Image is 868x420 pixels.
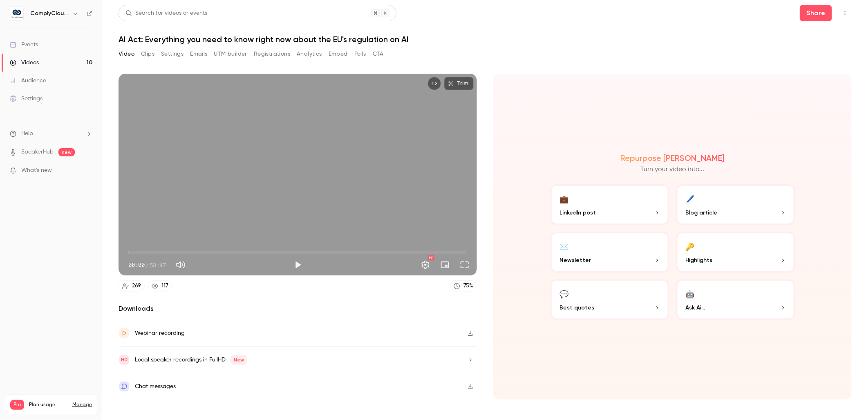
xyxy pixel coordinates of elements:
[560,287,569,300] div: 💬
[128,261,145,269] span: 00:00
[21,129,33,138] span: Help
[83,167,92,174] iframe: Noticeable Trigger
[148,280,172,291] a: 117
[119,47,134,61] button: Video
[839,7,852,20] button: Top Bar Actions
[290,257,306,273] button: Play
[119,34,852,44] h1: AI Act: Everything you need to know right now about the EU's regulation on AI
[560,192,569,205] div: 💼
[641,165,705,174] p: Turn your video into...
[254,47,290,61] button: Registrations
[620,153,725,163] h2: Repurpose [PERSON_NAME]
[686,192,695,205] div: 🖊️
[119,280,145,291] a: 269
[560,208,596,217] span: LinkedIn post
[10,77,46,85] div: Audience
[428,255,434,260] div: HD
[686,240,695,253] div: 🔑
[135,355,247,365] div: Local speaker recordings in FullHD
[58,148,75,156] span: new
[444,77,474,90] button: Trim
[10,41,38,49] div: Events
[21,148,54,156] a: SpeakerHub
[150,261,166,269] span: 58:47
[428,77,441,90] button: Embed video
[450,280,477,291] a: 75%
[560,240,569,253] div: ✉️
[550,184,669,225] button: 💼LinkedIn post
[463,282,473,290] div: 75 %
[686,256,713,264] span: Highlights
[10,400,24,410] span: Pro
[161,47,183,61] button: Settings
[10,129,92,138] li: help-dropdown-opener
[550,279,669,320] button: 💬Best quotes
[161,282,168,290] div: 117
[354,47,366,61] button: Polls
[686,208,718,217] span: Blog article
[125,9,207,18] div: Search for videos or events
[417,257,434,273] button: Settings
[676,184,795,225] button: 🖊️Blog article
[145,261,149,269] span: /
[29,402,67,408] span: Plan usage
[135,328,185,338] div: Webinar recording
[72,402,92,408] a: Manage
[119,304,477,314] h2: Downloads
[800,5,832,21] button: Share
[676,232,795,273] button: 🔑Highlights
[686,303,705,312] span: Ask Ai...
[10,7,23,20] img: ComplyCloud ENG
[437,257,453,273] button: Turn on miniplayer
[686,287,695,300] div: 🤖
[550,232,669,273] button: ✉️Newsletter
[230,355,247,365] span: New
[190,47,207,61] button: Emails
[30,9,69,18] h6: ComplyCloud ENG
[10,59,39,67] div: Videos
[456,257,473,273] button: Full screen
[135,382,176,391] div: Chat messages
[297,47,322,61] button: Analytics
[132,282,141,290] div: 269
[373,47,384,61] button: CTA
[141,47,154,61] button: Clips
[560,256,591,264] span: Newsletter
[128,261,166,269] div: 00:00
[560,303,595,312] span: Best quotes
[10,95,43,103] div: Settings
[21,166,52,175] span: What's new
[172,257,189,273] button: Mute
[214,47,247,61] button: UTM builder
[676,279,795,320] button: 🤖Ask Ai...
[329,47,348,61] button: Embed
